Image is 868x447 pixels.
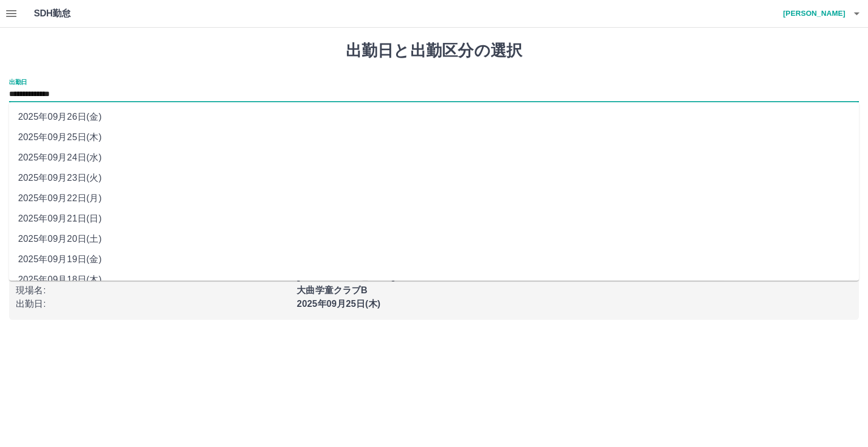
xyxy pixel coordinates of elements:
h1: 出勤日と出勤区分の選択 [9,41,859,60]
li: 2025年09月21日(日) [9,209,859,229]
li: 2025年09月20日(土) [9,229,859,249]
li: 2025年09月18日(木) [9,270,859,290]
li: 2025年09月26日(金) [9,107,859,127]
li: 2025年09月24日(水) [9,147,859,168]
li: 2025年09月25日(木) [9,127,859,147]
p: 現場名 : [16,284,290,297]
p: 出勤日 : [16,297,290,311]
li: 2025年09月19日(金) [9,249,859,270]
li: 2025年09月23日(火) [9,168,859,188]
label: 出勤日 [9,77,27,86]
li: 2025年09月22日(月) [9,188,859,209]
b: 2025年09月25日(木) [297,299,380,309]
b: 大曲学童クラブB [297,285,367,295]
